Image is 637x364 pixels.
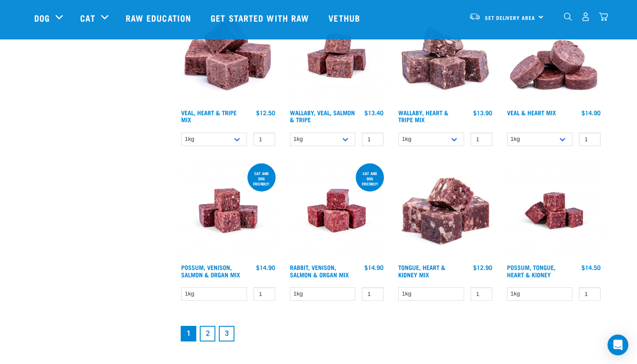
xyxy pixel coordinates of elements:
nav: pagination [179,324,603,343]
div: $14.50 [582,264,601,271]
a: Tongue, Heart & Kidney Mix [398,266,445,276]
span: Set Delivery Area [485,16,535,19]
input: 1 [253,287,275,301]
img: 1152 Veal Heart Medallions 01 [505,7,603,105]
div: $14.90 [582,109,601,116]
img: Wallaby Veal Salmon Tripe 1642 [288,7,386,105]
input: 1 [362,287,383,301]
input: 1 [471,133,492,146]
input: 1 [579,287,601,301]
a: Get started with Raw [202,0,320,35]
a: Goto page 3 [219,326,234,341]
div: Open Intercom Messenger [608,335,628,355]
div: $12.90 [473,264,492,271]
img: home-icon-1@2x.png [564,13,572,21]
a: Dog [34,11,50,24]
div: cat and dog friendly! [247,167,276,190]
div: $12.50 [256,109,275,116]
a: Veal, Heart & Tripe Mix [181,111,237,121]
div: $14.90 [364,264,383,271]
input: 1 [579,133,601,146]
img: van-moving.png [469,13,481,20]
img: Rabbit Venison Salmon Organ 1688 [288,162,386,260]
a: Raw Education [117,0,202,35]
div: Cat and dog friendly! [356,167,384,190]
img: 1174 Wallaby Heart Tripe Mix 01 [396,7,494,105]
a: Wallaby, Veal, Salmon & Tripe [290,111,355,121]
div: $13.90 [473,109,492,116]
a: Vethub [320,0,371,35]
img: Cubes [179,7,277,105]
div: $14.90 [256,264,275,271]
a: Wallaby, Heart & Tripe Mix [398,111,448,121]
input: 1 [253,133,275,146]
a: Cat [80,11,95,24]
img: Possum Venison Salmon Organ 1626 [179,162,277,260]
div: $13.40 [364,109,383,116]
a: Veal & Heart Mix [507,111,556,114]
a: Possum, Venison, Salmon & Organ Mix [181,266,240,276]
img: home-icon@2x.png [599,12,608,21]
input: 1 [471,287,492,301]
a: Goto page 2 [200,326,215,341]
img: Possum Tongue Heart Kidney 1682 [505,162,603,260]
input: 1 [362,133,383,146]
img: user.png [581,12,590,21]
img: 1167 Tongue Heart Kidney Mix 01 [396,162,494,260]
a: Page 1 [181,326,196,341]
a: Possum, Tongue, Heart & Kidney [507,266,556,276]
a: Rabbit, Venison, Salmon & Organ Mix [290,266,349,276]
